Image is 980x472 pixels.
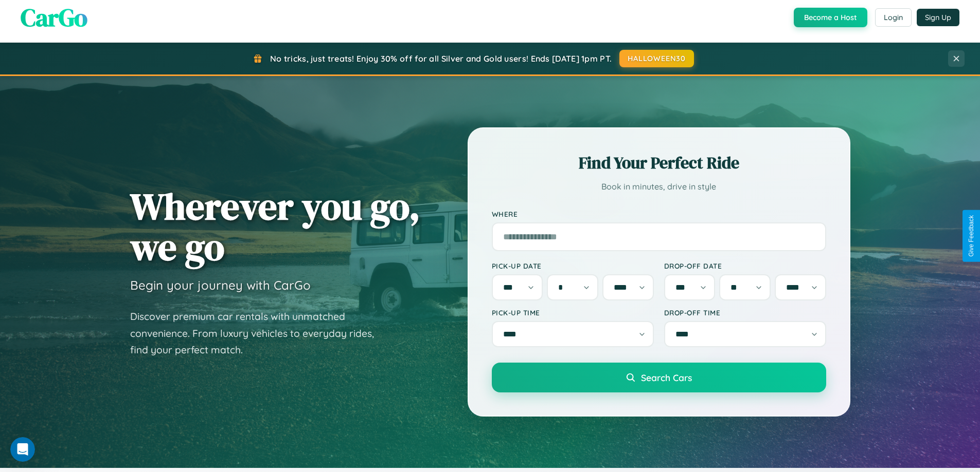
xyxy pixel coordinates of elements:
h2: Find Your Perfect Ride [492,152,826,174]
button: Sign Up [917,9,959,26]
button: Login [875,8,912,27]
h3: Begin your journey with CarGo [130,277,311,293]
div: Give Feedback [968,215,975,257]
span: CarGo [21,1,87,34]
h1: Wherever you go, we go [130,186,420,267]
button: HALLOWEEN30 [619,50,694,67]
p: Discover premium car rentals with unmatched convenience. From luxury vehicles to everyday rides, ... [130,308,387,358]
label: Drop-off Time [664,308,826,317]
span: Search Cars [641,372,692,383]
span: No tricks, just treats! Enjoy 30% off for all Silver and Gold users! Ends [DATE] 1pm PT. [270,53,612,64]
label: Where [492,210,826,218]
label: Drop-off Date [664,261,826,270]
iframe: Intercom live chat [10,437,35,462]
p: Book in minutes, drive in style [492,179,826,194]
button: Search Cars [492,363,826,392]
label: Pick-up Time [492,308,654,317]
label: Pick-up Date [492,261,654,270]
button: Become a Host [794,8,867,27]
